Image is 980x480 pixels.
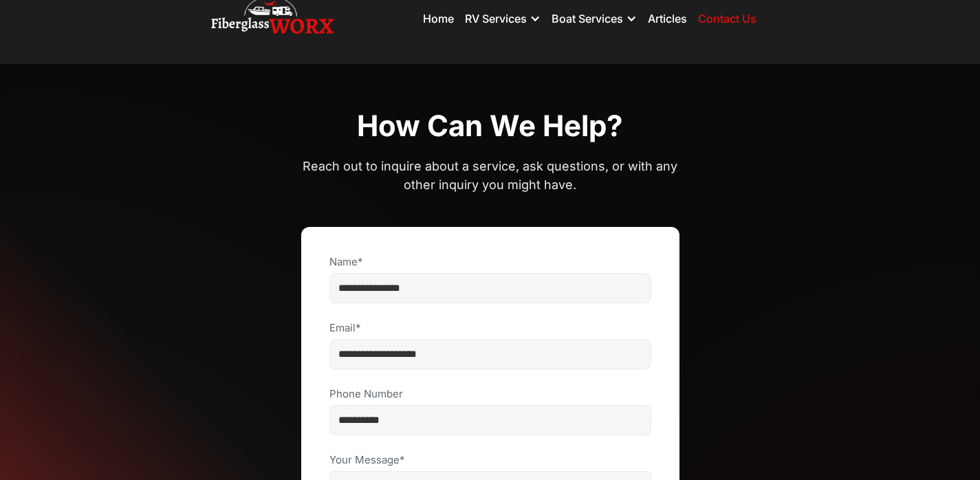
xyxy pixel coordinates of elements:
a: Articles [648,12,687,25]
label: Phone Number [329,387,651,401]
div: Boat Services [552,12,623,25]
h1: How can we help? [357,108,623,144]
a: Home [423,12,454,25]
div: RV Services [465,12,527,25]
p: Reach out to inquire about a service, ask questions, or with any other inquiry you might have. [301,157,679,194]
label: Your Message* [329,453,651,467]
label: Email* [329,321,651,335]
label: Name* [329,255,651,269]
a: Contact Us [698,12,756,25]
